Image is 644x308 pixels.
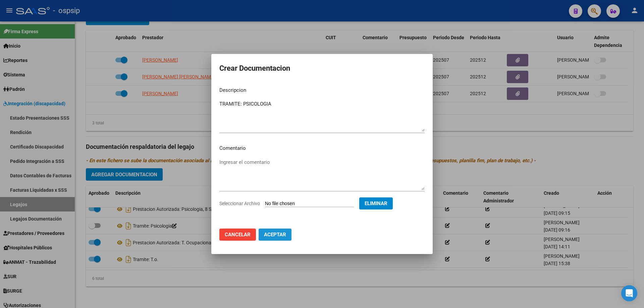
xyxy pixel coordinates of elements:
button: Cancelar [219,229,256,241]
button: Eliminar [359,197,393,209]
div: Open Intercom Messenger [621,285,637,301]
span: Cancelar [225,232,251,238]
span: Aceptar [264,232,286,238]
p: Descripcion [219,86,425,94]
button: Aceptar [259,229,291,241]
span: Eliminar [365,200,387,206]
p: Comentario [219,144,425,152]
h2: Crear Documentacion [219,62,425,75]
span: Seleccionar Archivo [219,201,260,206]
